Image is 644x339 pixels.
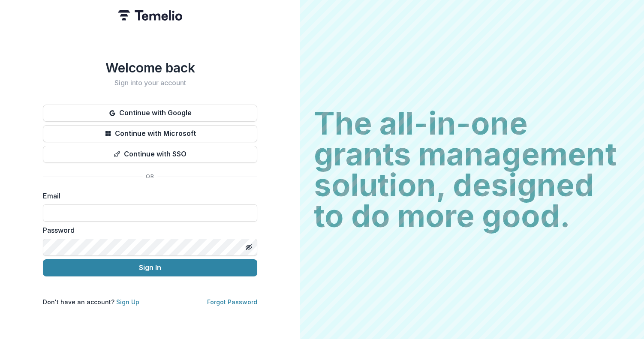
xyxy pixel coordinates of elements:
[118,10,182,21] img: Temelio
[43,191,252,201] label: Email
[43,259,257,276] button: Sign In
[43,79,257,87] h2: Sign into your account
[43,146,257,163] button: Continue with SSO
[43,297,139,306] p: Don't have an account?
[242,240,256,254] button: Toggle password visibility
[43,60,257,75] h1: Welcome back
[116,298,139,306] a: Sign Up
[43,105,257,122] button: Continue with Google
[43,225,252,235] label: Password
[43,125,257,142] button: Continue with Microsoft
[207,298,257,306] a: Forgot Password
